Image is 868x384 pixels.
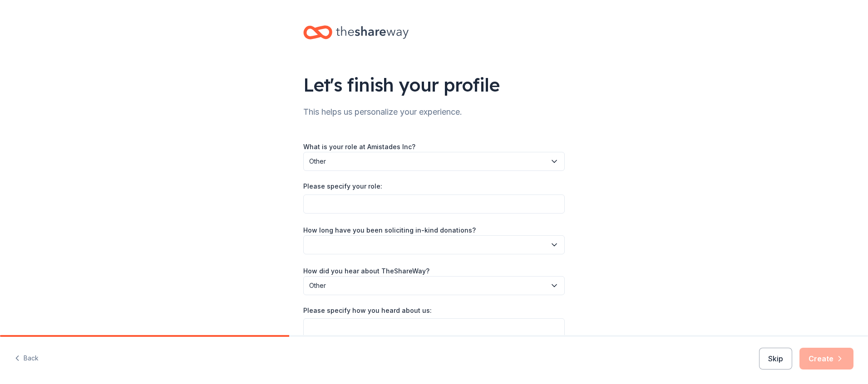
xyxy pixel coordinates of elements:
label: How did you hear about TheShareWay? [303,267,429,276]
label: Please specify your role: [303,182,382,191]
span: Other [309,156,546,167]
div: Let's finish your profile [303,72,565,97]
button: Other [303,276,565,295]
span: Other [309,280,546,291]
div: This helps us personalize your experience. [303,105,565,119]
label: Please specify how you heard about us: [303,306,432,315]
label: How long have you been soliciting in-kind donations? [303,226,476,235]
button: Skip [759,348,792,369]
button: Other [303,152,565,171]
label: What is your role at Amistades Inc? [303,142,415,151]
button: Back [15,349,39,368]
